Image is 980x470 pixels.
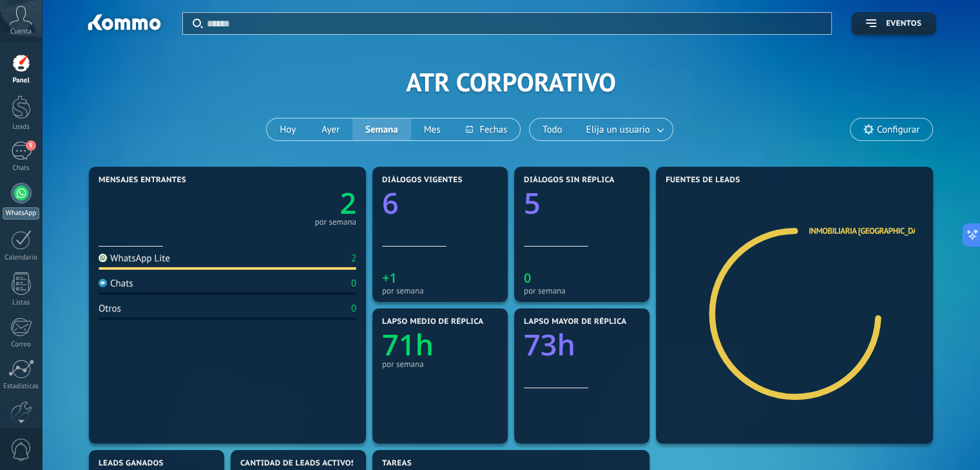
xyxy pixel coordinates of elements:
[886,19,921,28] span: Eventos
[382,359,498,369] div: por semana
[877,124,919,135] span: Configurar
[3,164,40,173] div: Chats
[851,12,936,35] button: Eventos
[99,254,107,262] img: WhatsApp Lite
[99,459,164,468] span: Leads ganados
[267,118,309,140] button: Hoy
[3,254,40,262] div: Calendario
[3,341,40,349] div: Correo
[530,118,575,140] button: Todo
[382,459,412,468] span: Tareas
[382,269,397,287] text: +1
[26,140,36,151] span: 5
[809,225,927,236] a: Inmobiliaria [GEOGRAPHIC_DATA]
[99,279,107,287] img: Chats
[524,325,575,364] text: 73h
[99,277,133,290] div: Chats
[99,252,170,265] div: WhatsApp Lite
[524,269,531,287] text: 0
[3,382,40,391] div: Estadísticas
[524,286,640,296] div: por semana
[351,252,356,265] div: 2
[314,219,356,225] div: por semana
[666,176,740,185] span: Fuentes de leads
[3,299,40,307] div: Listas
[99,303,121,315] div: Otros
[227,183,356,223] a: 2
[3,207,39,220] div: WhatsApp
[3,123,40,131] div: Leads
[240,459,356,468] span: Cantidad de leads activos
[382,325,434,364] text: 71h
[453,118,519,140] button: Fechas
[10,28,32,36] span: Cuenta
[524,325,640,364] a: 73h
[351,277,356,290] div: 0
[524,317,626,326] span: Lapso mayor de réplica
[99,176,186,185] span: Mensajes entrantes
[575,118,673,140] button: Elija un usuario
[411,118,454,140] button: Mes
[524,176,615,185] span: Diálogos sin réplica
[351,303,356,315] div: 0
[382,317,484,326] span: Lapso medio de réplica
[382,176,463,185] span: Diálogos vigentes
[352,118,411,140] button: Semana
[3,77,40,85] div: Panel
[382,286,498,296] div: por semana
[382,183,399,223] text: 6
[524,183,541,223] text: 5
[584,121,653,138] span: Elija un usuario
[309,118,352,140] button: Ayer
[340,183,356,223] text: 2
